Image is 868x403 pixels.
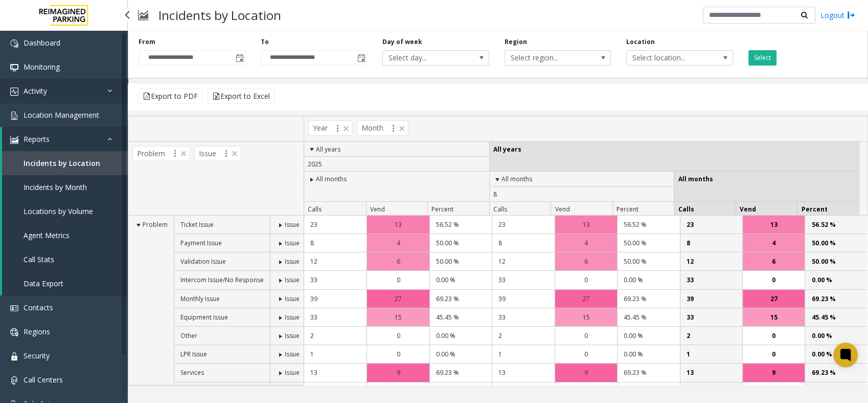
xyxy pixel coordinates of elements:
span: Issue [285,257,300,266]
td: 0.00 % [805,327,867,345]
span: All years [493,145,521,154]
span: Percent [431,205,453,214]
span: 0 [772,349,775,359]
td: 69.23 % [805,290,867,308]
label: From [139,37,155,47]
span: Year [308,120,353,136]
h3: Incidents by Location [153,3,286,28]
span: Problem [132,146,190,161]
span: Issue [285,294,300,303]
span: 4 [772,238,775,248]
span: Select location... [627,51,711,65]
td: 69.23 % [617,290,679,308]
td: 0.00 % [805,271,867,289]
a: Locations by Volume [2,199,128,223]
td: 5 [680,383,742,401]
span: 15 [582,312,589,322]
td: 1 [304,345,367,364]
img: 'icon' [10,136,18,144]
td: 33 [304,271,367,289]
span: Issue [285,368,300,377]
td: 1 [680,345,742,364]
span: 0 [584,331,588,341]
td: 45.45 % [805,308,867,327]
td: 50.00 % [429,234,492,252]
td: 45.45 % [429,308,492,327]
td: 2 [304,327,367,345]
span: 0 [397,349,400,359]
span: 0 [772,275,775,285]
img: 'icon' [10,88,18,96]
td: 23 [304,216,367,234]
td: 50.00 % [429,252,492,271]
td: 5 [304,383,367,401]
span: Incidents by Location [24,158,100,168]
td: 69.23 % [429,290,492,308]
span: Vend [740,205,756,214]
button: Export to Excel [208,89,275,104]
span: 9 [397,368,400,377]
td: 50.00 % [617,234,679,252]
span: Data Export [24,279,63,288]
span: 15 [770,312,778,322]
span: Payment Issue [180,239,222,247]
td: 33 [304,308,367,327]
img: 'icon' [10,304,18,312]
span: 0 [397,275,400,285]
label: Region [505,37,527,47]
span: Intercom Issue/No Response [180,275,264,284]
td: 33 [680,271,742,289]
a: Data Export [2,271,128,295]
span: Vend [555,205,569,214]
a: Agent Metrics [2,223,128,247]
span: LPR Issue [180,350,207,358]
span: 0 [584,349,588,359]
td: 33 [492,271,554,289]
img: 'icon' [10,376,18,385]
span: All months [678,175,713,183]
td: 2 [680,327,742,345]
td: 39 [304,290,367,308]
td: 56.52 % [805,216,867,234]
span: Issue [285,220,300,229]
span: Dashboard [24,38,60,48]
span: Monitoring [24,62,60,72]
span: Call Centers [24,375,63,385]
span: Select day... [383,51,467,65]
img: logout [847,10,855,20]
span: Issue [285,313,300,322]
span: All months [501,175,532,183]
td: 0.00 % [617,327,679,345]
a: Incidents by Location [2,151,128,175]
span: Equipment Issue [180,313,228,322]
span: 0 [584,275,588,285]
span: Vend [370,205,385,214]
td: 50.00 % [805,234,867,252]
td: 39 [680,290,742,308]
span: Validation Issue [180,257,226,266]
span: 6 [772,257,775,266]
td: 5 [492,383,554,401]
span: Problem [143,220,168,229]
td: 50.00 % [617,252,679,271]
img: 'icon' [10,328,18,336]
td: 69.23 % [429,364,492,382]
span: Toggle popup [355,51,367,65]
span: Toggle popup [234,51,245,65]
span: Contacts [24,303,53,312]
span: Incidents by Month [24,182,87,192]
span: Ticket Issue [180,220,214,229]
span: All months [316,175,347,183]
span: 4 [584,238,588,248]
span: Location Management [24,110,99,120]
td: 23 [680,216,742,234]
span: 0 [397,331,400,341]
span: Agent Metrics [24,230,70,240]
span: 13 [770,220,778,229]
span: Regions [24,327,50,336]
td: 45.45 % [617,308,679,327]
td: 69.23 % [617,364,679,382]
span: Issue [285,239,300,247]
td: 8 [304,234,367,252]
img: 'icon' [10,39,18,48]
